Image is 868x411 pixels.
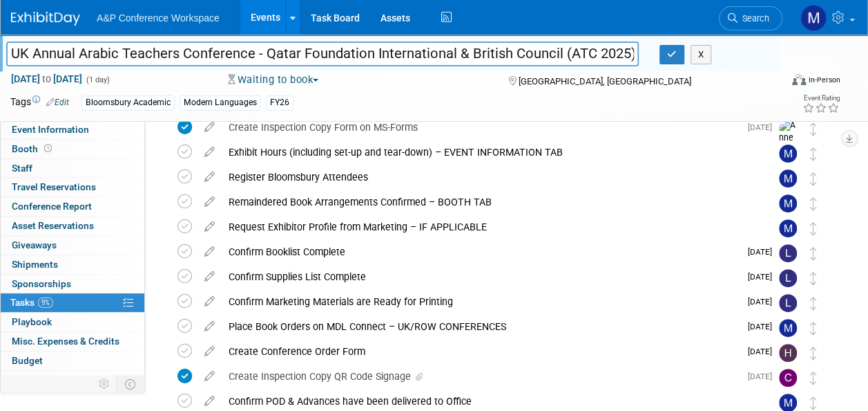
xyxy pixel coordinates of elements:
i: Move task [810,372,817,385]
a: edit [197,271,222,283]
span: Misc. Expenses & Credits [12,336,119,347]
i: Move task [810,247,817,260]
div: Create Inspection Copy QR Code Signage [222,365,740,388]
a: edit [197,320,222,333]
span: Conference Report [12,201,92,212]
img: Matt Hambridge [779,219,797,237]
div: Register Bloomsbury Attendees [222,165,751,189]
div: Place Book Orders on MDL Connect – UK/ROW CONFERENCES [222,315,740,338]
span: [DATE] [748,272,779,282]
i: Move task [810,172,817,185]
i: Move task [810,322,817,335]
a: Event Information [1,120,144,139]
img: Hannah Siegel [779,344,797,362]
div: In-Person [808,75,840,85]
div: Create Conference Order Form [222,340,740,363]
span: Booth [12,143,55,154]
div: Confirm Supplies List Complete [222,265,740,289]
img: Lily Webber [779,294,797,312]
a: Shipments [1,255,144,274]
span: Travel Reservations [12,181,96,192]
div: Remaindered Book Arrangements Confirmed – BOOTH TAB [222,190,751,214]
span: Asset Reservations [12,220,94,231]
div: Request Exhibitor Profile from Marketing – IF APPLICABLE [222,215,751,239]
span: [DATE] [748,297,779,307]
i: Move task [810,122,817,136]
img: Matt Hambridge [800,5,827,31]
button: Waiting to book [223,73,324,87]
span: ROI, Objectives & ROO [12,374,104,385]
a: edit [197,295,222,308]
div: Confirm Booklist Complete [222,240,740,264]
span: Booth not reserved yet [41,143,55,154]
span: to [40,73,53,84]
span: [DATE] [748,322,779,331]
a: Playbook [1,313,144,331]
i: Move task [810,347,817,360]
a: edit [197,345,222,358]
a: edit [197,171,222,183]
a: Edit [46,98,69,107]
img: Matt Hambridge [779,170,797,188]
span: Search [737,13,769,24]
i: Move task [810,197,817,210]
a: Travel Reservations [1,178,144,197]
a: Sponsorships [1,275,144,293]
a: Search [719,6,782,30]
a: Conference Report [1,197,144,216]
i: Move task [810,272,817,285]
td: Personalize Event Tab Strip [93,375,117,393]
span: Giveaways [12,239,57,250]
img: Lily Webber [779,244,797,262]
div: Exhibit Hours (including set-up and tear-down) – EVENT INFORMATION TAB [222,140,751,164]
img: Matt Hambridge [779,194,797,212]
span: Shipments [12,259,58,270]
span: Staff [12,163,32,174]
span: [DATE] [748,122,779,132]
img: Lily Webber [779,269,797,287]
span: Playbook [12,316,52,327]
a: edit [197,146,222,158]
a: Staff [1,159,144,178]
a: edit [197,395,222,408]
div: FY26 [266,95,293,110]
span: [DATE] [748,347,779,356]
span: 9% [38,298,53,308]
span: [DATE] [748,372,779,381]
div: Confirm Marketing Materials are Ready for Printing [222,290,740,313]
td: Toggle Event Tabs [117,375,145,393]
img: ExhibitDay [11,12,80,26]
span: [GEOGRAPHIC_DATA], [GEOGRAPHIC_DATA] [519,76,691,86]
div: Create Inspection Copy Form on MS-Forms [222,116,740,139]
a: edit [197,221,222,233]
a: edit [197,370,222,383]
span: Sponsorships [12,278,71,289]
div: Event Format [720,72,840,93]
img: Format-Inperson.png [792,74,806,85]
span: Budget [12,355,43,366]
span: [DATE] [748,247,779,257]
a: edit [197,246,222,258]
a: Giveaways [1,236,144,255]
span: Tasks [10,297,53,308]
img: Matt Hambridge [779,145,797,163]
div: Modern Languages [180,95,261,110]
a: Tasks9% [1,293,144,312]
img: Matt Hambridge [779,319,797,337]
div: Event Rating [802,95,840,102]
span: Event Information [12,124,89,135]
span: A&P Conference Workspace [97,12,220,24]
a: Budget [1,351,144,370]
td: Tags [10,95,69,111]
i: Move task [810,297,817,310]
button: X [691,45,712,64]
i: Move task [810,222,817,235]
a: ROI, Objectives & ROO [1,371,144,390]
a: Misc. Expenses & Credits [1,332,144,351]
i: Move task [810,396,817,410]
span: [DATE] [DATE] [10,73,83,85]
i: Move task [810,147,817,161]
a: Asset Reservations [1,217,144,235]
a: Booth [1,140,144,158]
img: Christine Ritchlin [779,369,797,387]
